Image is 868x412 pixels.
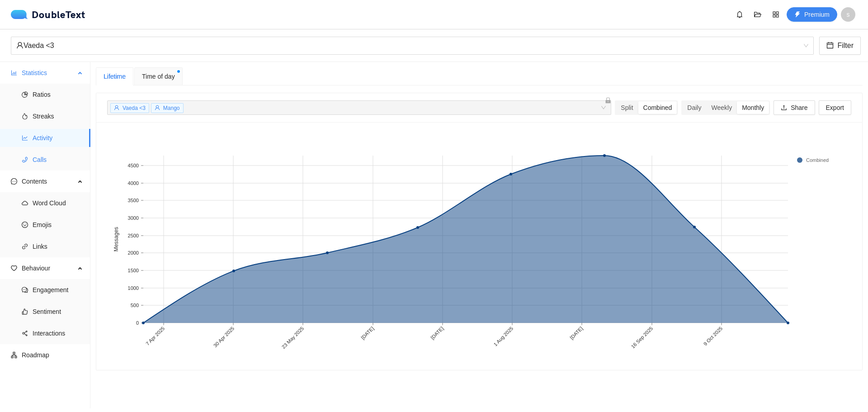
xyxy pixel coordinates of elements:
span: Vaeda <3 [123,105,146,111]
button: Export [819,100,851,115]
div: Weekly [706,101,737,114]
span: fire [22,113,28,119]
div: Combined [638,101,677,114]
span: share-alt [22,330,28,336]
span: Sentiment [33,303,83,321]
span: link [22,243,28,250]
span: Behaviour [22,259,75,277]
div: DoubleText [11,10,85,19]
div: Vaeda <3 [16,37,800,54]
button: thunderboltPremium [787,7,837,22]
text: 1000 [128,285,139,291]
span: Mango [163,105,180,111]
span: Premium [804,9,830,19]
text: 0 [136,320,139,326]
span: Export [826,103,844,113]
span: Filter [837,40,854,51]
text: [DATE] [360,326,375,341]
span: Ratios [33,85,83,104]
span: Contents [22,172,75,190]
text: 23 May 2025 [281,326,305,350]
text: 4500 [128,163,139,168]
span: Links [33,237,83,256]
span: user [155,105,160,110]
text: Messages [113,227,119,252]
span: user [16,42,24,49]
span: phone [22,156,28,163]
span: appstore [769,11,783,18]
text: 1500 [128,268,139,273]
span: bell [733,11,746,18]
text: 2500 [128,233,139,238]
span: Time of day [142,71,175,81]
button: appstore [769,7,783,22]
span: bar-chart [11,70,17,76]
span: Roadmap [22,346,83,364]
div: Monthly [737,101,769,114]
text: 2000 [128,250,139,256]
div: Split [616,101,638,114]
span: calendar [826,42,834,50]
button: folder-open [750,7,765,22]
img: logo [11,10,32,19]
span: Share [791,103,807,113]
button: bell [732,7,747,22]
span: Activity [33,129,83,147]
text: [DATE] [429,326,444,341]
span: Streaks [33,107,83,125]
div: Daily [682,101,706,114]
span: upload [781,104,787,112]
text: 7 Apr 2025 [145,326,165,346]
span: Interactions [33,324,83,342]
a: logoDoubleText [11,10,85,19]
span: Vaeda <3 [16,37,808,54]
text: 9 Oct 2025 [703,326,724,347]
span: user [114,105,119,110]
text: [DATE] [569,326,584,341]
span: message [11,178,17,185]
span: Statistics [22,64,75,82]
text: 3000 [128,215,139,221]
span: folder-open [751,11,764,18]
span: comment [22,287,28,293]
text: 30 Apr 2025 [212,326,235,348]
span: smile [22,222,28,228]
span: Engagement [33,281,83,299]
span: lock [605,97,611,104]
text: 3500 [128,198,139,203]
span: heart [11,265,17,271]
span: pie-chart [22,91,28,98]
text: 500 [131,303,139,308]
span: thunderbolt [794,11,801,19]
span: Calls [33,151,83,169]
span: s [847,7,850,22]
span: line-chart [22,135,28,141]
text: 16 Sep 2025 [630,326,654,350]
div: Lifetime [104,71,126,81]
text: 1 Aug 2025 [492,326,514,347]
text: 4000 [128,180,139,186]
span: apartment [11,352,17,358]
span: Word Cloud [33,194,83,212]
span: like [22,308,28,315]
button: uploadShare [774,100,815,115]
span: cloud [22,200,28,206]
button: calendarFilter [819,37,861,55]
span: Emojis [33,216,83,234]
